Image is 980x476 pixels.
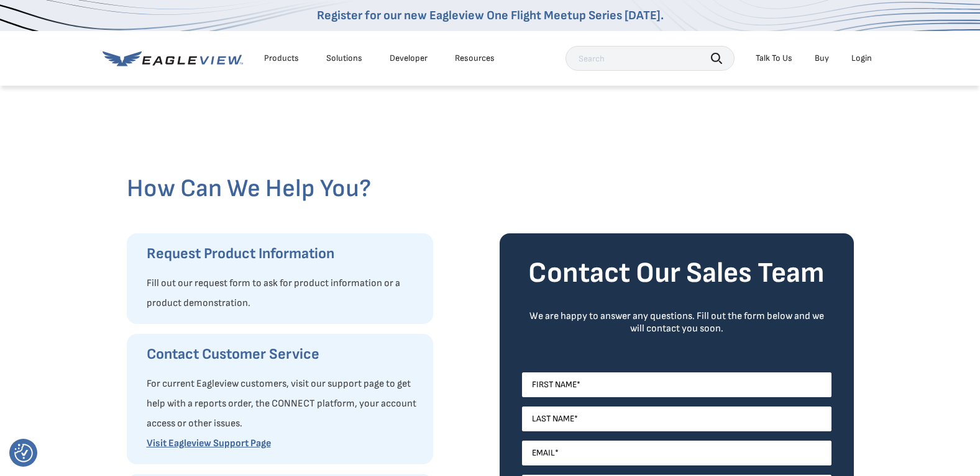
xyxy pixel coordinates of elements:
[522,310,831,335] div: We are happy to answer any questions. Fill out the form below and we will contact you soon.
[14,444,33,462] img: Revisit consent button
[147,244,421,264] h3: Request Product Information
[147,344,421,364] h3: Contact Customer Service
[147,374,421,434] p: For current Eagleview customers, visit our support page to get help with a reports order, the CON...
[455,53,495,64] div: Resources
[147,274,421,313] p: Fill out our request form to ask for product information or a product demonstration.
[264,53,299,64] div: Products
[127,174,854,204] h2: How Can We Help You?
[566,46,735,71] input: Search
[528,256,825,290] strong: Contact Our Sales Team
[14,444,33,462] button: Consent Preferences
[317,8,664,23] a: Register for our new Eagleview One Flight Meetup Series [DATE].
[851,53,872,64] div: Login
[147,438,271,449] a: Visit Eagleview Support Page
[756,53,792,64] div: Talk To Us
[815,53,829,64] a: Buy
[326,53,362,64] div: Solutions
[390,53,428,64] a: Developer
